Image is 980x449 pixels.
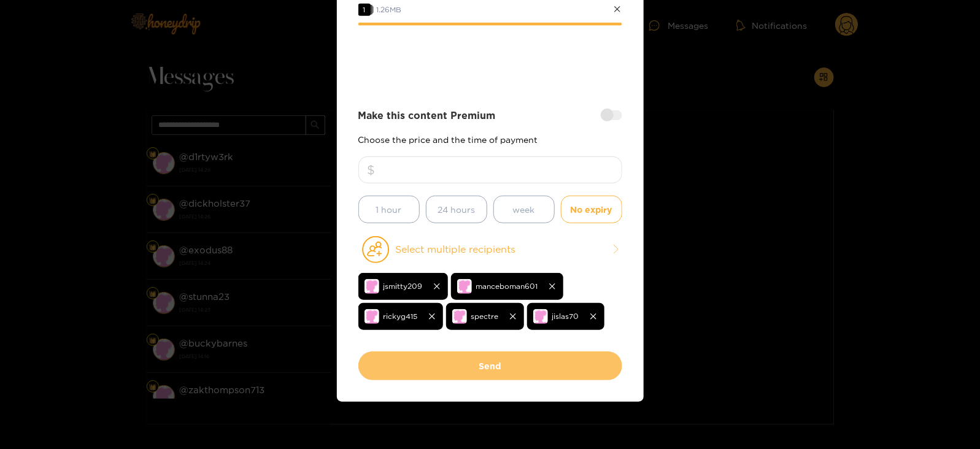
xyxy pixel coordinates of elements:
[438,202,475,217] span: 24 hours
[384,279,423,293] span: jsmitty209
[365,309,379,324] img: no-avatar.png
[457,279,472,294] img: no-avatar.png
[471,309,499,323] span: spectre
[493,196,555,223] button: week
[513,202,535,217] span: week
[358,236,622,264] button: Select multiple recipients
[358,351,622,380] button: Send
[358,196,420,223] button: 1 hour
[452,309,467,324] img: no-avatar.png
[358,135,622,144] p: Choose the price and the time of payment
[377,6,402,13] span: 1.26 MB
[358,109,496,123] strong: Make this content Premium
[384,309,418,323] span: rickyg415
[552,309,579,323] span: jislas70
[426,196,487,223] button: 24 hours
[358,4,371,16] span: 1
[533,309,548,324] img: no-avatar.png
[571,202,612,217] span: No expiry
[476,279,538,293] span: manceboman601
[376,202,402,217] span: 1 hour
[561,196,622,223] button: No expiry
[365,279,379,294] img: no-avatar.png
